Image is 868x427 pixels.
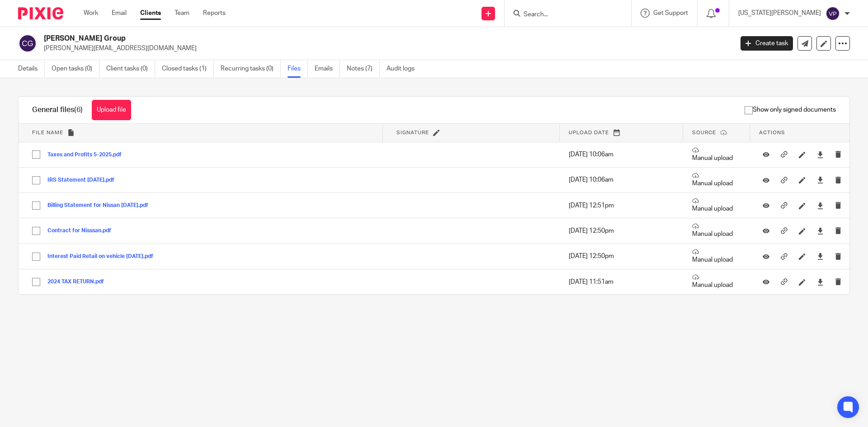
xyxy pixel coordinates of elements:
span: Actions [759,130,785,135]
a: Open tasks (0) [52,60,99,78]
p: Manual upload [692,223,741,239]
p: [US_STATE][PERSON_NAME] [738,9,821,18]
a: Download [817,175,824,184]
a: Notes (7) [347,60,380,78]
a: Download [817,201,824,210]
input: Select [28,172,45,189]
a: Reports [203,9,226,18]
p: Manual upload [692,197,741,213]
button: Contract for Nisssan.pdf [47,228,118,234]
button: Interest Paid Retail on vehicle [DATE].pdf [47,253,160,260]
a: Download [817,226,824,235]
p: [DATE] 12:50pm [569,226,674,235]
span: Get Support [653,10,688,16]
p: Manual upload [692,172,741,188]
p: [DATE] 12:51pm [569,201,674,210]
img: svg%3E [826,6,840,21]
button: Upload file [92,100,131,120]
span: Source [692,130,716,135]
a: Files [288,60,308,78]
p: Manual upload [692,249,741,264]
span: (6) [74,106,83,113]
span: Upload date [569,130,609,135]
h1: General files [32,105,83,115]
p: [DATE] 11:51am [569,277,674,286]
p: [DATE] 12:50pm [569,252,674,261]
img: svg%3E [18,34,37,53]
a: Download [817,252,824,261]
p: [DATE] 10:06am [569,175,674,184]
a: Details [18,60,45,78]
span: Show only signed documents [745,105,836,114]
a: Client tasks (0) [106,60,155,78]
a: Recurring tasks (0) [221,60,281,78]
button: Taxes and Profits 5-2025.pdf [47,152,128,158]
p: [PERSON_NAME][EMAIL_ADDRESS][DOMAIN_NAME] [44,44,727,53]
span: Signature [396,130,429,135]
input: Select [28,222,45,239]
input: Select [28,273,45,291]
a: Download [817,150,824,159]
a: Audit logs [387,60,421,78]
span: File name [32,130,63,135]
input: Select [28,248,45,265]
a: Work [84,9,98,18]
a: Download [817,277,824,286]
a: Emails [315,60,340,78]
button: 2024 TAX RETURN.pdf [47,279,111,285]
p: [DATE] 10:06am [569,150,674,159]
button: Billing Statement for Nissan [DATE].pdf [47,202,155,209]
input: Select [28,146,45,163]
button: IRS Statement [DATE].pdf [47,177,121,183]
img: Pixie [18,7,63,19]
p: Manual upload [692,274,741,290]
a: Closed tasks (1) [162,60,214,78]
a: Clients [140,9,161,18]
p: Manual upload [692,147,741,163]
h2: [PERSON_NAME] Group [44,34,590,43]
input: Select [28,197,45,214]
a: Team [175,9,189,18]
a: Email [112,9,127,18]
a: Create task [741,36,793,51]
input: Search [523,11,604,19]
